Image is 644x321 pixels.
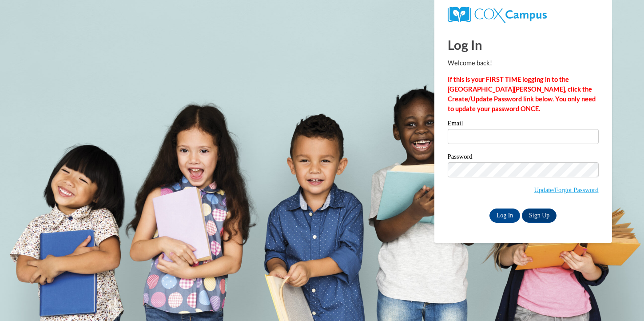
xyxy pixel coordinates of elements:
label: Password [448,153,599,162]
a: Update/Forgot Password [534,186,598,193]
a: Sign Up [522,209,557,223]
a: COX Campus [448,10,547,18]
img: COX Campus [448,7,547,23]
h1: Log In [448,36,599,54]
p: Welcome back! [448,58,599,68]
label: Email [448,120,599,129]
strong: If this is your FIRST TIME logging in to the [GEOGRAPHIC_DATA][PERSON_NAME], click the Create/Upd... [448,76,596,112]
input: Log In [489,209,521,223]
